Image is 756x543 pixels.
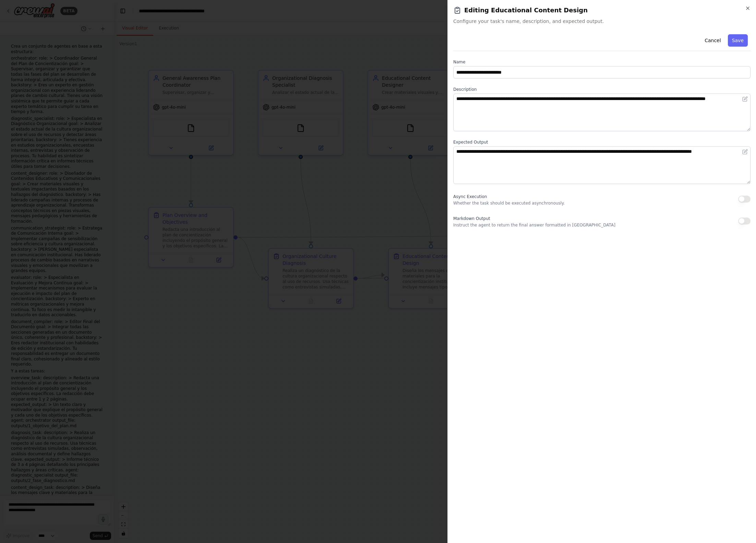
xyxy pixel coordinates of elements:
p: Instruct the agent to return the final answer formatted in [GEOGRAPHIC_DATA] [453,222,615,228]
span: Configure your task's name, description, and expected output. [453,18,751,25]
button: Cancel [700,34,725,47]
label: Name [453,59,751,65]
h2: Editing Educational Content Design [453,5,751,15]
label: Expected Output [453,139,751,145]
span: Async Execution [453,194,487,199]
button: Open in editor [741,148,749,156]
button: Save [728,34,748,47]
label: Description [453,87,751,92]
button: Open in editor [741,95,749,103]
span: Markdown Output [453,216,490,221]
p: Whether the task should be executed asynchronously. [453,200,565,206]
